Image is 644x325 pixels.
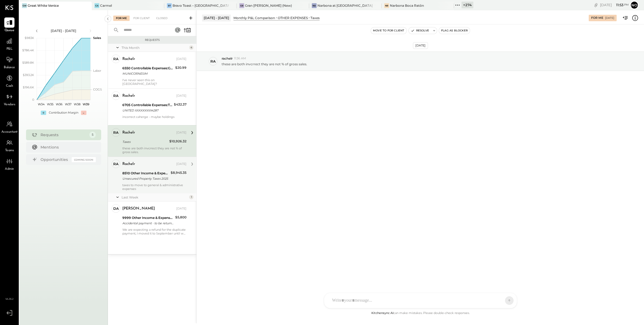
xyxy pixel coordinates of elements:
[189,195,193,199] div: 1
[239,3,244,8] div: GB
[202,15,231,21] div: [DATE] - [DATE]
[113,206,119,211] div: DA
[176,162,186,166] div: [DATE]
[22,48,34,52] text: $786.4K
[222,56,233,61] span: rachelr
[5,167,14,172] span: Admin
[113,161,119,167] div: ra
[122,161,135,167] div: rachelr
[600,2,629,8] div: [DATE]
[122,93,135,99] div: rachelr
[0,119,19,135] a: Accountant
[245,3,292,8] div: Gran [PERSON_NAME] (New)
[605,16,614,20] div: [DATE]
[22,61,34,64] text: $589.8K
[122,176,169,181] div: Unsecured Property Taxes 2025
[122,78,186,86] div: I've never seen this on [GEOGRAPHIC_DATA]?
[0,92,19,107] a: Vendors
[278,16,308,20] div: OTHER EXPENSES
[23,85,34,89] text: $196.6K
[312,3,317,8] div: Na
[462,2,473,8] div: + 274
[384,3,389,8] div: NB
[176,207,186,211] div: [DATE]
[0,73,19,89] a: Cash
[131,16,152,21] div: For Client
[390,3,424,8] div: Narbona Boca Ratōn
[41,157,69,162] div: Opportunities
[122,221,174,226] div: Accidental payment - to be returned
[41,145,93,150] div: Mentions
[23,73,34,77] text: $393.2K
[171,170,186,175] div: $8,945.35
[122,45,188,50] div: This Month
[111,38,194,42] div: Requests
[5,28,14,33] span: Queue
[413,42,428,49] div: [DATE]
[122,66,174,71] div: 6550 Controllable Expenses:General & Administrative Expenses:Dues and Subscriptions
[310,16,320,20] div: Taxes
[173,3,229,8] div: Bravo Toast – [GEOGRAPHIC_DATA]
[122,56,135,62] div: rachelr
[176,94,186,98] div: [DATE]
[93,88,102,91] text: COGS
[82,102,89,106] text: W39
[409,27,431,34] button: Resolve
[153,16,170,21] div: Closed
[122,171,169,176] div: 8510 Other Income & Expenses:Taxes
[122,183,186,191] div: taxes to move to general & administrative expenses
[371,27,407,34] button: Move to for client
[32,98,34,102] text: 0
[72,157,96,162] div: Coming Soon
[25,36,34,40] text: $983K
[0,156,19,172] a: Admin
[93,69,101,73] text: Labor
[41,28,86,33] div: [DATE] - [DATE]
[593,2,599,8] div: copy link
[317,3,374,8] div: Narbona at [GEOGRAPHIC_DATA] LLC
[169,139,186,144] div: $10,926.32
[4,65,15,70] span: Balance
[0,55,19,70] a: Balance
[176,131,186,135] div: [DATE]
[174,102,186,107] div: $432.37
[0,36,19,52] a: P&L
[6,84,13,89] span: Cash
[122,102,172,108] div: 6705 Controllable Expenses:Travel, Meals, & Entertainment:Travel, Ground Transport & Airfare
[4,102,15,107] span: Vendors
[113,93,119,98] div: ra
[28,3,59,8] div: Great White Venice
[100,3,112,8] div: Carmel
[5,148,14,153] span: Teams
[439,27,470,34] button: Flag as Blocker
[122,195,188,200] div: Last Week
[47,102,53,106] text: W35
[175,215,186,220] div: $5,800
[210,59,216,64] div: ra
[167,3,172,8] div: BT
[176,57,186,61] div: [DATE]
[1,130,18,135] span: Accountant
[56,102,62,106] text: W36
[41,132,87,138] div: Requests
[6,47,13,52] span: P&L
[122,115,186,122] div: incorrect caherge - maybe holdings
[234,56,246,61] span: 11:36 AM
[0,138,19,153] a: Teams
[89,132,96,138] div: 5
[93,36,101,40] text: Sales
[175,65,186,70] div: $20.99
[113,130,119,135] div: ra
[122,130,135,135] div: rachelr
[630,1,639,9] button: No
[41,111,46,115] div: +
[122,108,172,113] div: UNITED XXXXXXXXX4287
[122,215,174,221] div: 9999 Other Income & Expenses:To Be Classified
[49,111,78,115] div: Contribution Margin
[233,16,275,20] div: Monthly P&L Comparison
[74,102,80,106] text: W38
[122,206,155,211] div: [PERSON_NAME]
[122,146,186,154] div: these are both invcrrect they are not % of gross sales.
[122,71,174,76] div: MUNICORNESIM
[122,228,186,235] div: We are expecting a refund for the duplicate payment, I moved it to September until we get the refund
